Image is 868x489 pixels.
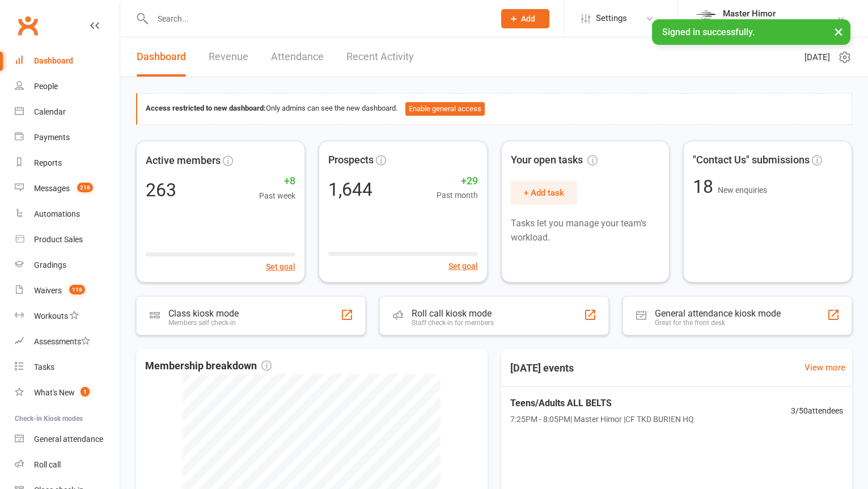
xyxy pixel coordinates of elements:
a: Revenue [209,37,248,77]
span: Your open tasks [511,152,598,168]
span: Settings [596,6,627,31]
a: General attendance kiosk mode [15,427,120,452]
span: Past month [437,189,478,201]
a: Gradings [15,252,120,278]
div: Payments [34,133,70,142]
a: People [15,74,120,99]
a: Assessments [15,329,120,355]
strong: Access restricted to new dashboard: [146,104,266,112]
div: General attendance kiosk mode [655,308,781,319]
span: 7:25PM - 8:05PM | Master Himor | CF TKD BURIEN HQ [510,413,694,425]
a: Dashboard [137,37,186,77]
div: Only admins can see the new dashboard. [146,102,843,116]
span: Prospects [328,152,374,168]
span: +8 [259,172,295,189]
div: 1,644 [328,180,372,199]
span: Teens/Adults ALL BELTS [510,396,694,411]
div: People [34,82,58,91]
a: Product Sales [15,227,120,252]
span: 3 / 50 attendees [791,404,843,417]
div: Members self check-in [168,319,239,327]
div: What's New [34,388,75,397]
div: Gradings [34,260,66,269]
div: Workouts [34,311,68,321]
div: Calendar [34,107,66,116]
h3: [DATE] events [501,358,583,378]
span: 1 [81,387,90,397]
a: Tasks [15,355,120,380]
a: Payments [15,125,120,150]
a: Reports [15,150,120,176]
div: Great for the front desk [655,319,781,327]
a: Dashboard [15,48,120,74]
button: × [828,19,849,44]
span: Past week [259,189,295,201]
span: "Contact Us" submissions [693,152,810,168]
span: Add [521,14,535,23]
div: Product Sales [34,235,83,244]
a: Roll call [15,452,120,478]
a: Workouts [15,303,120,329]
a: View more [805,361,845,374]
button: Add [501,9,549,28]
a: Messages 216 [15,176,120,201]
img: thumb_image1572984788.png [695,7,717,30]
a: Clubworx [14,11,42,40]
span: 116 [69,285,85,294]
button: Enable general access [405,102,485,116]
div: 263 [146,180,176,199]
button: + Add task [511,181,577,205]
a: Automations [15,201,120,227]
div: Class kiosk mode [168,308,239,319]
div: Assessments [34,337,90,346]
div: Roll call kiosk mode [412,308,494,319]
a: Calendar [15,99,120,125]
div: Roll call [34,460,61,469]
p: Tasks let you manage your team's workload. [511,216,660,245]
div: Messages [34,184,70,193]
button: Set goal [448,260,478,272]
button: Set goal [266,260,295,272]
span: Membership breakdown [145,358,272,374]
div: Master Himor [723,9,836,19]
div: Automations [34,209,80,218]
a: Attendance [271,37,324,77]
div: Waivers [34,286,62,295]
span: New enquiries [718,186,767,195]
div: Dashboard [34,56,73,65]
span: Signed in successfully. [662,27,755,37]
div: Counterforce Taekwondo Burien [723,19,836,29]
a: Recent Activity [346,37,414,77]
a: What's New1 [15,380,120,406]
span: +29 [437,173,478,189]
span: 216 [77,183,93,192]
span: Active members [146,152,221,168]
div: General attendance [34,435,103,444]
a: Waivers 116 [15,278,120,303]
div: Reports [34,158,62,167]
input: Search... [149,11,486,27]
div: Tasks [34,362,54,372]
span: 18 [693,176,718,197]
div: Staff check-in for members [412,319,494,327]
span: [DATE] [805,50,830,64]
